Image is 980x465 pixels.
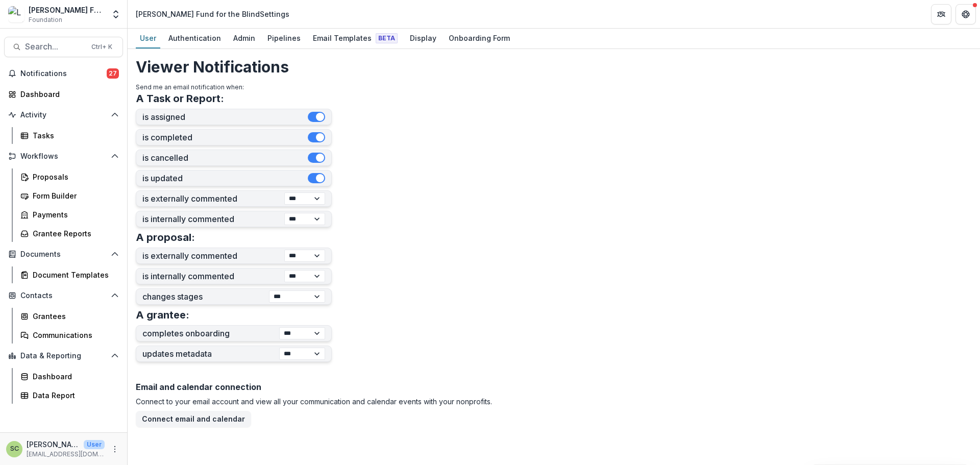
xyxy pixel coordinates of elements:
[4,37,123,57] button: Search...
[142,194,284,204] label: is externally commented
[27,439,80,450] p: [PERSON_NAME]
[33,172,115,182] div: Proposals
[229,29,259,48] a: Admin
[16,387,123,404] a: Data Report
[84,440,105,449] p: User
[309,31,402,45] div: Email Templates
[16,225,123,242] a: Grantee Reports
[142,112,308,122] label: is assigned
[142,272,284,281] label: is internally commented
[136,382,972,392] h2: Email and calendar connection
[445,31,514,45] div: Onboarding Form
[20,111,107,119] span: Activity
[33,330,115,340] div: Communications
[4,246,123,262] button: Open Documents
[136,231,195,243] h3: A proposal:
[263,31,305,45] div: Pipelines
[136,31,160,45] div: User
[136,309,189,321] h3: A grantee:
[33,371,115,382] div: Dashboard
[33,228,115,239] div: Grantee Reports
[931,4,951,25] button: Partners
[136,58,972,76] h2: Viewer Notifications
[107,68,119,79] span: 27
[263,29,305,48] a: Pipelines
[10,446,19,452] div: Sandra Ching
[109,4,123,25] button: Open entity switcher
[136,9,289,19] div: [PERSON_NAME] Fund for the Blind Settings
[20,291,107,300] span: Contacts
[20,69,107,78] span: Notifications
[136,92,224,105] h3: A Task or Report:
[33,209,115,220] div: Payments
[136,83,244,91] span: Send me an email notification when:
[164,31,225,45] div: Authentication
[29,5,105,15] div: [PERSON_NAME] Fund for the Blind
[132,7,293,21] nav: breadcrumb
[16,327,123,344] a: Communications
[20,250,107,259] span: Documents
[136,411,251,427] button: Connect email and calendar
[142,292,269,302] label: changes stages
[406,29,440,48] a: Display
[955,4,976,25] button: Get Help
[164,29,225,48] a: Authentication
[16,308,123,325] a: Grantees
[16,127,123,144] a: Tasks
[142,133,308,142] label: is completed
[33,130,115,141] div: Tasks
[406,31,440,45] div: Display
[16,168,123,185] a: Proposals
[142,329,279,338] label: completes onboarding
[142,153,308,163] label: is cancelled
[20,89,115,100] div: Dashboard
[33,311,115,322] div: Grantees
[4,107,123,123] button: Open Activity
[142,214,284,224] label: is internally commented
[376,33,398,43] span: Beta
[16,368,123,385] a: Dashboard
[20,352,107,360] span: Data & Reporting
[136,396,972,407] p: Connect to your email account and view all your communication and calendar events with your nonpr...
[445,29,514,48] a: Onboarding Form
[309,29,402,48] a: Email Templates Beta
[25,42,85,52] span: Search...
[4,348,123,364] button: Open Data & Reporting
[229,31,259,45] div: Admin
[109,443,121,455] button: More
[27,450,105,459] p: [EMAIL_ADDRESS][DOMAIN_NAME]
[142,174,308,183] label: is updated
[8,6,24,22] img: Lavelle Fund for the Blind
[33,270,115,280] div: Document Templates
[16,187,123,204] a: Form Builder
[33,390,115,401] div: Data Report
[89,41,114,53] div: Ctrl + K
[29,15,62,25] span: Foundation
[4,287,123,304] button: Open Contacts
[142,349,279,359] label: updates metadata
[142,251,284,261] label: is externally commented
[4,65,123,82] button: Notifications27
[4,86,123,103] a: Dashboard
[4,148,123,164] button: Open Workflows
[136,29,160,48] a: User
[16,266,123,283] a: Document Templates
[16,206,123,223] a: Payments
[20,152,107,161] span: Workflows
[33,190,115,201] div: Form Builder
